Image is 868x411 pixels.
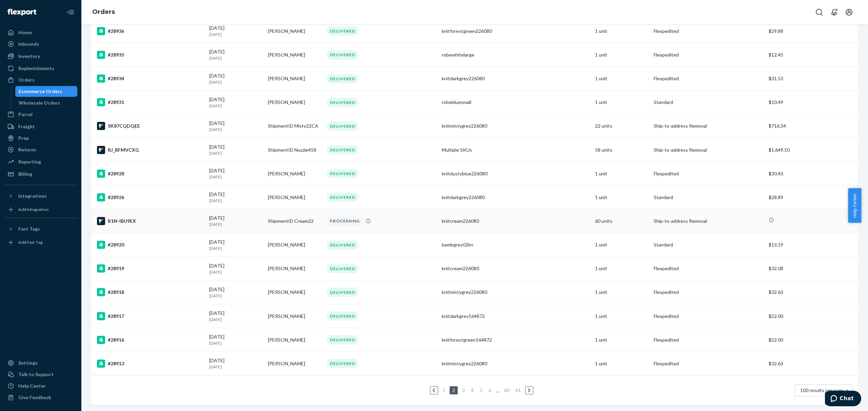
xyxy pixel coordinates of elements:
div: Talk to Support [18,371,54,378]
a: Billing [4,169,77,179]
td: $22.00 [766,328,858,352]
div: Replenishments [18,65,54,72]
p: Standard [654,99,763,106]
div: bambgrey02kn [442,241,590,248]
a: Wholesale Orders [15,98,78,108]
td: Ship-to-address Removal [651,138,766,161]
div: DELIVERED [327,145,358,154]
div: SK87CQDQEE [97,122,204,130]
td: 1 unit [592,90,651,114]
div: [DATE] [209,310,262,322]
td: [PERSON_NAME] [265,328,324,352]
td: 1 unit [592,162,651,186]
div: Prep [18,135,29,142]
div: [DATE] [209,262,262,275]
a: Page 5 [478,387,484,393]
button: Give Feedback [4,392,77,403]
button: Open account menu [842,5,856,19]
div: Integrations [18,193,47,199]
div: knitmistygrey226080 [442,289,590,296]
div: DELIVERED [327,169,358,178]
div: #28913 [97,360,204,368]
div: #28920 [97,241,204,249]
div: DELIVERED [327,193,358,202]
td: [PERSON_NAME] [265,352,324,375]
p: [DATE] [209,293,262,299]
button: Open Search Box [812,5,826,19]
p: Flexpedited [654,289,763,296]
a: Page 6 [487,387,493,393]
p: Flexpedited [654,360,763,367]
td: $30.43 [766,162,858,186]
p: [DATE] [209,245,262,251]
td: $31.53 [766,67,858,90]
div: Add Fast Tag [18,239,43,245]
div: Returns [18,146,36,153]
div: knitmistygrey226080 [442,123,590,129]
td: [PERSON_NAME] [265,186,324,209]
td: [PERSON_NAME] [265,67,324,90]
div: #28917 [97,312,204,320]
p: [DATE] [209,340,262,346]
a: Inbounds [4,39,77,49]
a: Inventory [4,51,77,62]
td: $13.19 [766,233,858,257]
div: DELIVERED [327,122,358,131]
p: Flexpedited [654,313,763,320]
div: knitdarkgrey226080 [442,75,590,82]
button: Fast Tags [4,223,77,234]
td: 22 units [592,114,651,138]
button: Integrations [4,191,77,201]
div: [DATE] [209,239,262,251]
p: [DATE] [209,221,262,227]
a: Settings [4,358,77,368]
div: RJ_BFMVCXG [97,146,204,154]
a: Orders [92,8,115,16]
p: Flexpedited [654,51,763,58]
td: Ship-to-address Removal [651,114,766,138]
div: PROCESSING [327,216,363,225]
div: knitcream226080 [442,218,590,224]
div: #28919 [97,264,204,273]
p: Standard [654,194,763,201]
div: DELIVERED [327,98,358,107]
div: Parcel [18,111,33,118]
td: 1 unit [592,233,651,257]
td: 1 unit [592,304,651,328]
p: [DATE] [209,31,262,37]
div: #28936 [97,27,204,35]
iframe: Opens a widget where you can chat to one of our agents [825,391,861,408]
div: knitdustyblue226080 [442,170,590,177]
div: Give Feedback [18,394,51,401]
ol: breadcrumbs [87,2,120,22]
td: [PERSON_NAME] [265,257,324,280]
img: Flexport logo [7,9,36,16]
td: Ship-to-address Removal [651,209,766,233]
td: [PERSON_NAME] [265,43,324,67]
a: Page 2 is your current page [451,387,456,393]
div: [DATE] [209,167,262,180]
div: knitcream226080 [442,265,590,272]
div: #28916 [97,336,204,344]
a: Add Integration [4,204,77,215]
div: DELIVERED [327,359,358,368]
div: [DATE] [209,357,262,370]
td: 58 units [592,138,651,161]
p: [DATE] [209,127,262,132]
td: [PERSON_NAME] [265,304,324,328]
td: ShipmentID Nuzzie458 [265,138,324,161]
div: [DATE] [209,286,262,299]
td: $22.00 [766,304,858,328]
td: [PERSON_NAME] [265,280,324,304]
p: [DATE] [209,269,262,275]
a: Ecommerce Orders [15,86,78,97]
a: Home [4,27,77,38]
div: [DATE] [209,120,262,132]
a: Orders [4,74,77,85]
div: robebluesmall [442,99,590,106]
td: 1 unit [592,352,651,375]
td: Multiple SKUs [439,138,592,161]
p: Flexpedited [654,28,763,35]
p: Standard [654,241,763,248]
td: 1 unit [592,43,651,67]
